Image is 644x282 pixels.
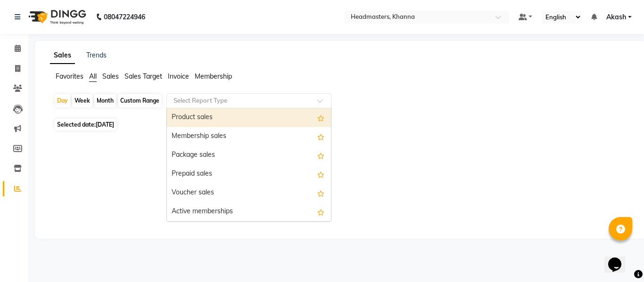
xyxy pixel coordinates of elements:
span: Add this report to Favorites List [317,206,324,218]
div: Prepaid sales [167,165,331,184]
iframe: chat widget [604,244,635,273]
div: Week [72,94,92,107]
span: [DATE] [96,121,114,128]
div: Custom Range [118,94,162,107]
div: Day [55,94,70,107]
span: Sales Target [124,72,162,81]
span: Favorites [56,72,83,81]
div: Active memberships [167,202,331,221]
span: Add this report to Favorites List [317,169,324,180]
span: Add this report to Favorites List [317,112,324,123]
div: Membership sales [167,127,331,146]
div: Month [94,94,116,107]
ng-dropdown-panel: Options list [166,108,331,222]
span: Akash [606,12,626,22]
span: Sales [102,72,119,81]
span: All [89,72,97,81]
span: Invoice [168,72,189,81]
span: Add this report to Favorites List [317,187,324,199]
a: Sales [50,47,75,64]
div: Product sales [167,108,331,127]
div: Package sales [167,146,331,165]
span: Add this report to Favorites List [317,131,324,142]
span: Add this report to Favorites List [317,150,324,161]
img: logo [24,4,89,30]
b: 08047224946 [104,4,145,30]
div: Voucher sales [167,184,331,202]
a: Trends [86,51,107,59]
span: Selected date: [55,119,116,130]
span: Membership [195,72,232,81]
